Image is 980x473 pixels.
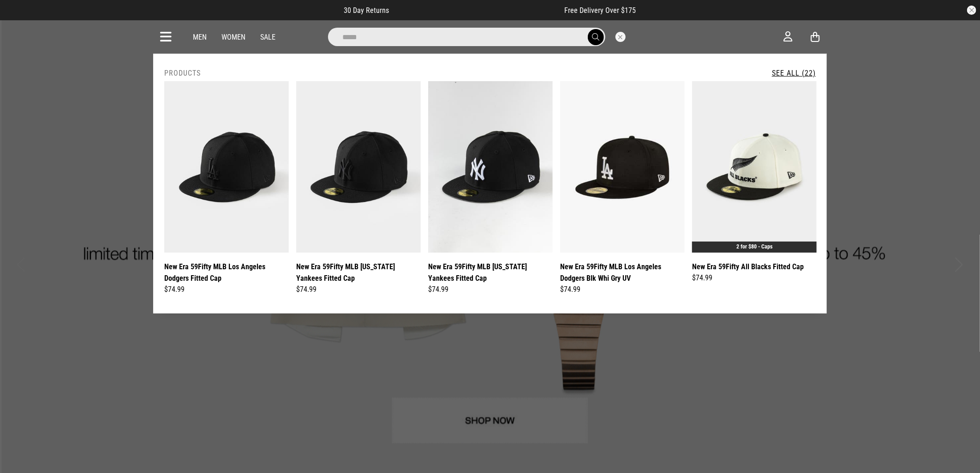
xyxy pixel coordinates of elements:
[408,6,546,15] iframe: Customer reviews powered by Trustpilot
[560,261,685,284] a: New Era 59Fifty MLB Los Angeles Dodgers Blk Whi Gry UV
[164,261,289,284] a: New Era 59Fifty MLB Los Angeles Dodgers Fitted Cap
[428,261,553,284] a: New Era 59Fifty MLB [US_STATE] Yankees Fitted Cap
[565,6,636,15] span: Free Delivery Over $175
[560,81,685,253] img: New Era 59fifty Mlb Los Angeles Dodgers Blk Whi Gry Uv in Black
[692,81,817,253] img: New Era 59fifty All Blacks Fitted Cap in Multi
[615,32,626,42] button: Close search
[560,284,685,295] div: $74.99
[164,69,201,77] h2: Products
[772,69,816,77] a: See All (22)
[736,243,772,250] a: 2 for $80 - Caps
[7,4,35,31] button: Open LiveChat chat widget
[344,6,389,15] span: 30 Day Returns
[692,272,817,284] div: $74.99
[296,81,421,253] img: New Era 59fifty Mlb New York Yankees Fitted Cap in Black
[428,284,553,295] div: $74.99
[164,284,289,295] div: $74.99
[692,261,804,272] a: New Era 59Fifty All Blacks Fitted Cap
[260,33,275,41] a: Sale
[221,33,245,41] a: Women
[296,284,421,295] div: $74.99
[428,81,553,253] img: New Era 59fifty Mlb New York Yankees Fitted Cap in Black
[164,81,289,253] img: New Era 59fifty Mlb Los Angeles Dodgers Fitted Cap in Black
[193,33,207,41] a: Men
[296,261,421,284] a: New Era 59Fifty MLB [US_STATE] Yankees Fitted Cap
